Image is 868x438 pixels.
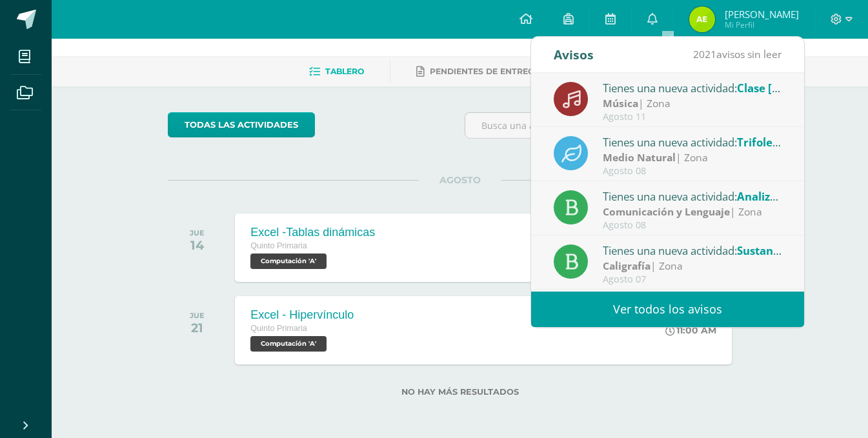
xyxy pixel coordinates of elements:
[250,226,375,239] div: Excel -Tablas dinámicas
[190,311,205,320] div: JUE
[603,242,782,259] div: Tienes una nueva actividad:
[531,292,804,327] a: Ver todos los avisos
[554,37,594,72] div: Avisos
[250,324,307,333] span: Quinto Primaria
[737,243,799,258] span: Sustantivos
[603,204,730,219] strong: Comunicación y Lenguaje
[430,66,540,76] span: Pendientes de entrega
[168,387,752,397] label: No hay más resultados
[190,320,205,335] div: 21
[693,47,716,61] span: 2021
[309,61,364,82] a: Tablero
[603,259,651,273] strong: Caligrafía
[693,47,782,61] span: avisos sin leer
[168,112,315,137] a: todas las Actividades
[603,259,782,274] div: | Zona
[603,204,782,219] div: | Zona
[603,79,782,96] div: Tienes una nueva actividad:
[603,96,638,110] strong: Música
[603,96,782,111] div: | Zona
[190,237,205,253] div: 14
[250,254,327,269] span: Computación 'A'
[250,241,307,250] span: Quinto Primaria
[689,6,715,32] img: a1f1fd6ee15b5b6f04d9be35a7d3af2a.png
[737,189,861,204] span: Analizamos una noticia
[725,8,799,21] span: [PERSON_NAME]
[465,113,751,138] input: Busca una actividad próxima aquí...
[250,308,354,322] div: Excel - Hipervínculo
[603,112,782,123] div: Agosto 11
[603,150,782,165] div: | Zona
[725,19,799,30] span: Mi Perfil
[603,166,782,177] div: Agosto 08
[603,188,782,204] div: Tienes una nueva actividad:
[603,150,676,164] strong: Medio Natural
[416,61,540,82] a: Pendientes de entrega
[250,336,327,352] span: Computación 'A'
[665,324,716,336] div: 11:00 AM
[737,135,784,150] span: Trifolear
[190,228,205,237] div: JUE
[603,274,782,285] div: Agosto 07
[419,174,501,186] span: AGOSTO
[603,220,782,231] div: Agosto 08
[603,134,782,150] div: Tienes una nueva actividad:
[325,66,364,76] span: Tablero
